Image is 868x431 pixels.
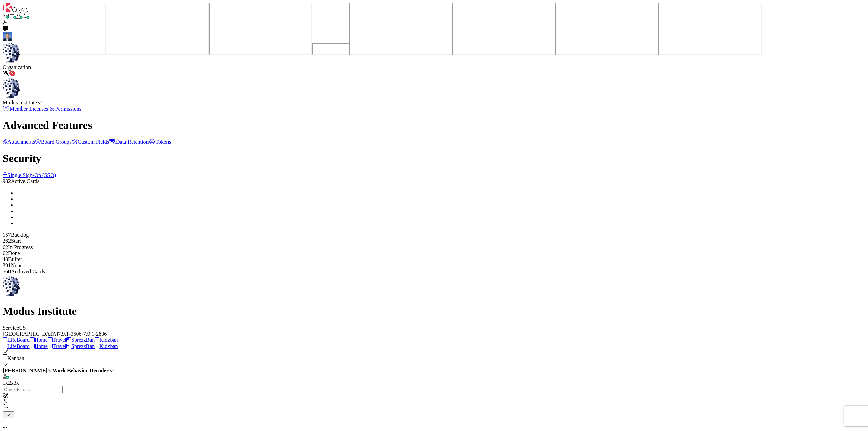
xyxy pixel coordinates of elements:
span: 62 [3,244,8,250]
a: Kidzban [95,343,118,349]
span: LifeBoard [7,337,30,343]
input: Quick Filter... [3,386,63,393]
img: avatar [3,275,24,296]
span: 157 [3,232,11,238]
iframe: UserGuiding AI Assistant Launcher [555,3,658,55]
span: Kidzban [99,337,118,343]
span: SprezzBan [71,343,95,349]
iframe: UserGuiding Product Updates [452,3,555,55]
a: Single Sign-On (SSO) [3,172,56,178]
span: 982 [3,178,11,184]
a: Travel [48,343,66,349]
a: Home [30,343,48,349]
span: SprezzBan [71,337,95,343]
iframe: UserGuiding AI Assistant [658,3,762,55]
span: 1 [3,418,5,424]
img: avatar [3,41,24,63]
span: US [19,325,26,331]
span: In Progress [8,244,33,250]
span: Home [35,343,48,349]
span: 1x [3,380,8,386]
a: Home [30,337,48,343]
a: Board Groups [35,139,72,145]
span: 62 [3,250,8,256]
a: LifeBoard [3,337,30,343]
h1: Modus Institute [3,305,865,317]
a: Tokens [149,139,171,145]
a: Attachments [3,139,35,145]
span: Custom Fields [78,139,109,145]
a: Travel [48,337,66,343]
img: avatar [3,77,24,98]
span: Buffer [8,256,22,262]
div: Organization [3,64,865,71]
a: SprezzBan [66,337,95,343]
span: 2x [8,380,14,386]
span: Board Groups [41,139,72,145]
span: Done [8,250,20,256]
div: Archived Cards [3,269,865,275]
a: Member Licenses & Permissions [3,106,81,112]
span: Service [3,325,19,331]
span: Kanban [7,355,24,361]
span: Travel [53,337,66,343]
span: Tokens [155,139,171,145]
a: Data Retention [109,139,149,145]
span: 391 [3,262,11,268]
h1: Advanced Features [3,119,865,132]
b: [PERSON_NAME]'s Work Behavior Decoder [3,368,109,373]
a: Custom Fields [72,139,109,145]
span: 48 [3,256,8,262]
span: Kidzban [99,343,118,349]
span: Data Retention [116,139,149,145]
iframe: UserGuiding Knowledge Base [349,3,452,55]
a: Kidzban [95,337,118,343]
div: Active Cards [3,178,865,184]
span: Start [11,238,21,244]
a: SprezzBan [66,343,95,349]
span: 3x [14,380,19,386]
span: 560 [3,269,11,274]
a: LifeBoard [3,343,30,349]
span: 262 [3,238,11,244]
span: Backlog [11,232,29,238]
span: Travel [53,343,66,349]
span: None [11,262,23,268]
div: [GEOGRAPHIC_DATA] 7.9.1-3506-7.9.1-2836 [3,331,865,337]
h1: Security [3,152,865,165]
span: Home [35,337,48,343]
span: LifeBoard [7,343,30,349]
span: Modus Institute [3,100,37,105]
